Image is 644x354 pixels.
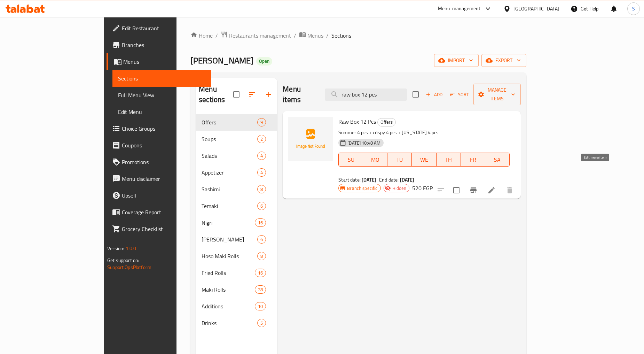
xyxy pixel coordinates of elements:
span: Edit Restaurant [122,24,206,32]
span: 8 [258,253,266,260]
input: search [325,88,407,101]
span: Edit Menu [118,108,206,116]
div: items [257,135,266,143]
li: / [215,31,218,40]
span: WE [415,155,433,165]
div: items [257,118,266,126]
button: Branch-specific-item [465,182,482,199]
div: Soups2 [196,131,277,147]
a: Choice Groups [107,120,211,137]
span: [PERSON_NAME] [190,53,253,68]
b: [DATE] [362,175,376,184]
button: Add section [260,86,277,103]
div: Additions [202,302,255,310]
div: Temaki6 [196,198,277,214]
span: Promotions [122,158,206,166]
a: Menus [107,53,211,70]
img: Raw Box 12 Pcs [288,117,333,161]
button: export [481,54,526,67]
div: items [257,252,266,260]
span: Raw Box 12 Pcs [338,116,376,127]
div: Appetizer4 [196,164,277,181]
span: Coverage Report [122,208,206,216]
a: Sections [112,70,211,87]
span: 28 [255,286,266,293]
span: Salads [202,152,257,160]
div: Menu-management [438,5,481,13]
div: Offers [377,118,396,126]
div: Salads4 [196,147,277,164]
span: TH [439,155,458,165]
span: Select all sections [229,87,244,102]
span: Add [425,91,443,99]
div: Open [256,57,272,66]
span: Sort [450,91,469,99]
span: Maki Rolls [202,285,255,294]
div: items [257,152,266,160]
span: Hidden [390,185,409,192]
span: Soups [202,135,257,143]
span: import [440,56,473,65]
div: Additions10 [196,298,277,315]
span: Menus [123,57,206,66]
h6: 520 EGP [412,183,433,193]
span: Add item [423,89,445,100]
span: Fried Rolls [202,269,255,277]
div: items [257,319,266,327]
div: Drinks [202,319,257,327]
div: items [255,218,266,227]
span: Sort sections [244,86,260,103]
div: items [255,302,266,310]
div: items [257,168,266,177]
div: items [257,235,266,244]
li: / [294,31,296,40]
span: TU [390,155,409,165]
a: Coverage Report [107,204,211,221]
span: Full Menu View [118,91,206,99]
span: Branches [122,41,206,49]
span: End date: [379,175,399,184]
a: Support.OpsPlatform [107,263,151,272]
span: Select to update [449,183,464,198]
span: Sort items [445,89,473,100]
div: Offers9 [196,114,277,131]
span: 2 [258,136,266,143]
span: Sashimi [202,185,257,193]
button: TH [437,153,461,167]
span: 6 [258,236,266,243]
span: MO [366,155,385,165]
div: Appetizer [202,168,257,177]
button: Manage items [473,84,521,105]
a: Full Menu View [112,87,211,103]
span: 5 [258,320,266,326]
div: items [255,269,266,277]
span: SA [488,155,507,165]
span: export [487,56,521,65]
a: Promotions [107,154,211,170]
span: Offers [202,118,257,126]
nav: Menu sections [196,111,277,334]
span: Choice Groups [122,124,206,133]
span: 4 [258,153,266,159]
button: Sort [448,89,471,100]
span: 6 [258,203,266,209]
span: Sections [118,74,206,83]
span: Temaki [202,202,257,210]
button: delete [501,182,518,199]
span: [DATE] 10:48 AM [345,140,383,146]
p: Summer 4 pcs + crispy 4 pcs + [US_STATE] 4 pcs [338,128,510,137]
span: Upsell [122,191,206,200]
span: Grocery Checklist [122,225,206,233]
a: Grocery Checklist [107,221,211,237]
span: Version: [107,244,124,253]
b: [DATE] [400,175,415,184]
button: SA [485,153,510,167]
button: import [434,54,479,67]
h2: Menu sections [199,84,233,105]
span: Restaurants management [229,31,291,40]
